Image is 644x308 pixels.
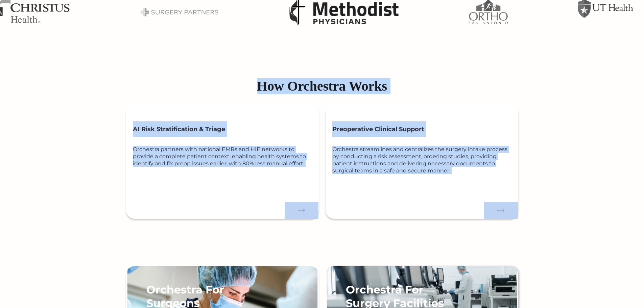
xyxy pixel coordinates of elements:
h3: Preoperative Clinical Support [332,121,518,137]
div: Orchestra streamlines and centralizes the surgery intake process by conducting a risk assessment,... [332,146,518,196]
h3: AI Risk Stratification & Triage [133,121,319,137]
a: AI Risk Stratification & TriageOrchestra partners with national EMRs and HIE networks to provide ... [126,104,319,219]
div: Orchestra partners with national EMRs and HIE networks to provide a complete patient context. ena... [133,146,319,196]
a: Preoperative Clinical SupportOrchestra streamlines and centralizes the surgery intake process by ... [326,104,518,219]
